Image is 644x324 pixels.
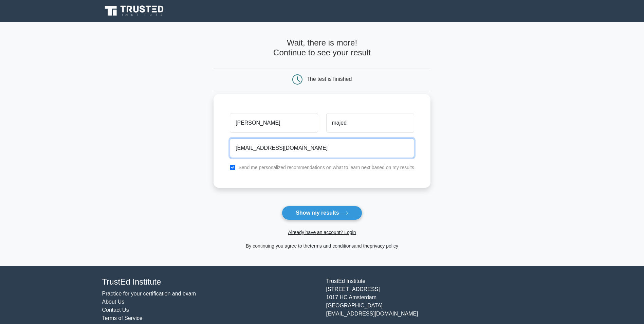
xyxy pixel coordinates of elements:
a: terms and conditions [310,243,354,249]
a: Terms of Service [102,315,143,321]
a: Contact Us [102,307,129,313]
a: Already have an account? Login [288,230,356,235]
h4: Wait, there is more! Continue to see your result [214,38,430,58]
a: Practice for your certification and exam [102,291,196,296]
input: First name [230,113,318,133]
label: Send me personalized recommendations on what to learn next based on my results [238,165,414,170]
input: Last name [326,113,414,133]
div: By continuing you agree to the and the [209,242,435,250]
input: Email [230,138,414,158]
h4: TrustEd Institute [102,277,318,287]
div: The test is finished [307,76,352,82]
a: About Us [102,299,125,305]
a: privacy policy [370,243,398,249]
button: Show my results [282,206,362,220]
